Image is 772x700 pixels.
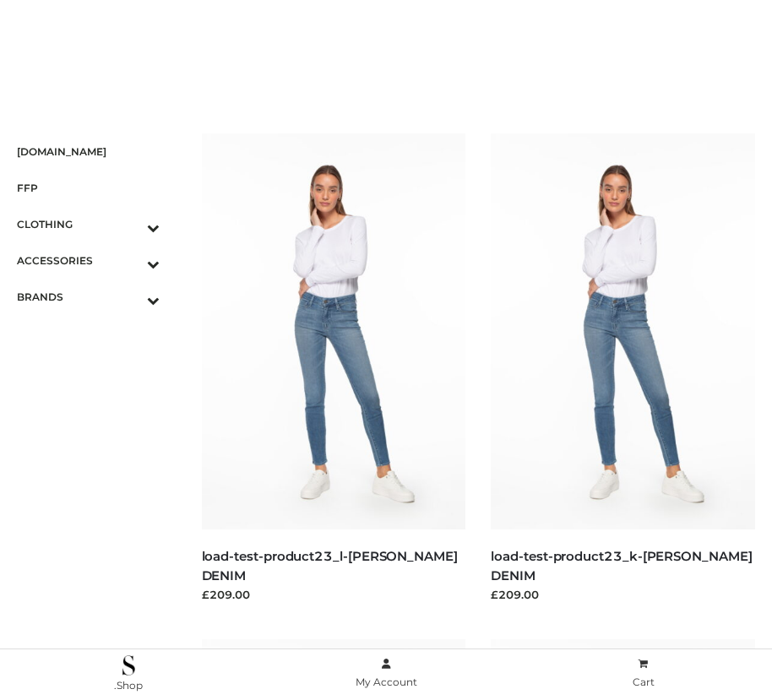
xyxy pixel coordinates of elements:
[514,654,772,692] a: Cart
[633,676,655,688] span: Cart
[17,214,160,234] span: CLOTHING
[17,178,160,198] span: FFP
[17,279,160,315] a: BRANDSToggle Submenu
[17,170,160,206] a: FFP
[101,279,160,315] button: Toggle Submenu
[17,206,160,242] a: CLOTHINGToggle Submenu
[114,679,143,692] span: .Shop
[17,251,160,270] span: ACCESSORIES
[101,206,160,242] button: Toggle Submenu
[17,242,160,279] a: ACCESSORIESToggle Submenu
[122,655,135,676] img: .Shop
[258,654,515,692] a: My Account
[202,586,466,603] div: £209.00
[17,133,160,170] a: [DOMAIN_NAME]
[101,242,160,279] button: Toggle Submenu
[202,548,458,583] a: load-test-product23_l-[PERSON_NAME] DENIM
[356,676,417,688] span: My Account
[17,142,160,161] span: [DOMAIN_NAME]
[491,586,755,603] div: £209.00
[491,548,752,583] a: load-test-product23_k-[PERSON_NAME] DENIM
[17,287,160,307] span: BRANDS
